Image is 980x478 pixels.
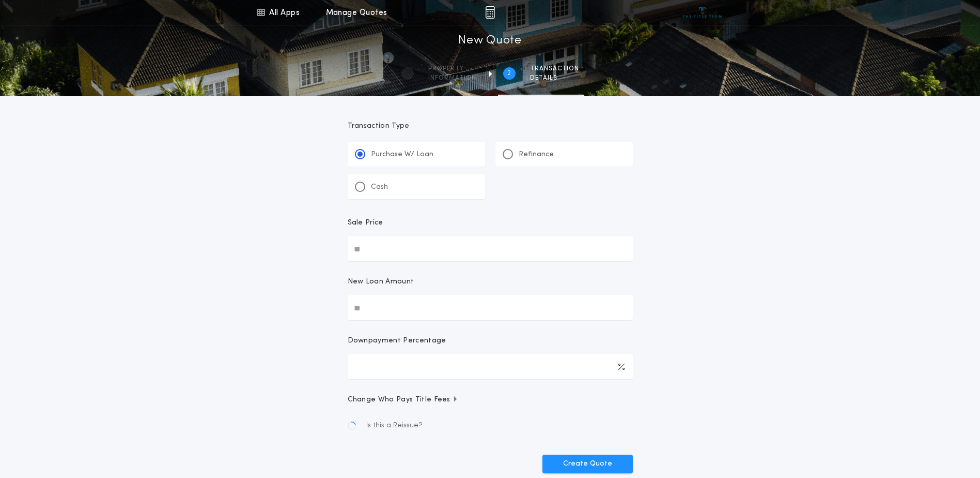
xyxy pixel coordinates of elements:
[348,236,633,261] input: Sale Price
[348,395,633,405] button: Change Who Pays Title Fees
[428,65,476,73] span: Property
[458,33,521,49] h1: New Quote
[348,336,446,346] p: Downpayment Percentage
[507,69,511,78] h2: 2
[530,74,579,82] span: details
[348,121,633,131] p: Transaction Type
[348,295,633,320] input: New Loan Amount
[348,395,459,405] span: Change Who Pays Title Fees
[371,182,388,192] p: Cash
[530,65,579,73] span: Transaction
[366,421,423,431] span: Is this a Reissue?
[348,354,633,379] input: Downpayment Percentage
[485,6,495,19] img: img
[519,150,554,160] p: Refinance
[428,74,476,82] span: information
[683,7,722,18] img: vs-icon
[348,277,414,287] p: New Loan Amount
[542,455,633,473] button: Create Quote
[348,218,383,228] p: Sale Price
[371,150,433,160] p: Purchase W/ Loan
